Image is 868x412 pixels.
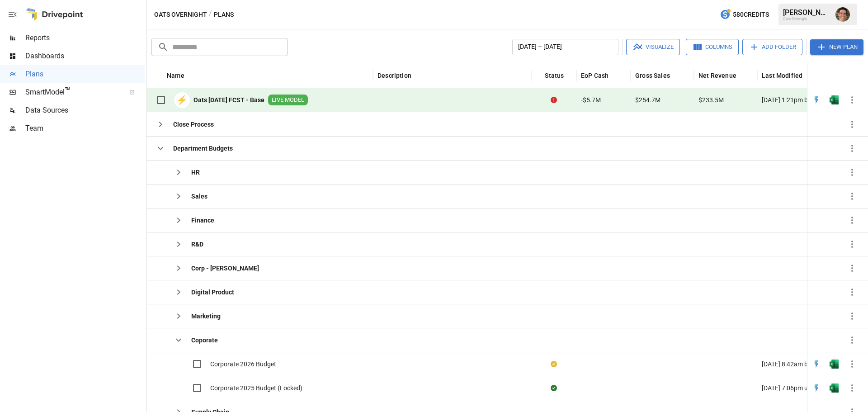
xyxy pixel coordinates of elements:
[810,39,863,55] button: New Plan
[25,87,119,98] span: SmartModel
[551,95,557,104] div: Error during sync.
[812,360,821,369] div: Open in Quick Edit
[830,360,839,369] img: excel-icon.76473adf.svg
[25,105,145,116] span: Data Sources
[686,39,739,55] button: Columns
[830,384,839,393] img: excel-icon.76473adf.svg
[167,72,184,79] div: Name
[830,95,839,104] div: Open in Excel
[545,72,564,79] div: Status
[830,384,839,393] div: Open in Excel
[551,360,557,369] div: Your plan has changes in Excel that are not reflected in the Drivepoint Data Warehouse, select "S...
[812,95,821,104] div: Open in Quick Edit
[830,95,839,104] img: excel-icon.76473adf.svg
[191,336,218,345] b: Coporate
[209,9,212,20] div: /
[25,51,145,62] span: Dashboards
[191,168,200,177] b: HR
[626,39,680,55] button: Visualize
[193,95,264,104] b: Oats [DATE] FCST - Base
[191,288,234,297] b: Digital Product
[635,72,670,79] div: Gross Sales
[174,92,190,108] div: ⚡
[191,216,214,225] b: Finance
[698,95,724,104] span: $233.5M
[812,360,821,369] img: quick-edit-flash.b8aec18c.svg
[733,9,769,20] span: 580 Credits
[698,72,736,79] div: Net Revenue
[25,33,145,43] span: Reports
[830,360,839,369] div: Open in Excel
[25,69,145,80] span: Plans
[742,39,802,55] button: Add Folder
[812,384,821,393] div: Open in Quick Edit
[830,2,855,27] button: Ryan Zayas
[783,8,830,17] div: [PERSON_NAME]
[210,384,302,393] span: Corporate 2025 Budget (Locked)
[812,384,821,393] img: quick-edit-flash.b8aec18c.svg
[191,192,208,201] b: Sales
[783,17,830,21] div: Oats Overnight
[716,6,773,23] button: 580Credits
[25,123,145,134] span: Team
[377,72,411,79] div: Description
[635,95,660,104] span: $254.7M
[154,9,207,20] button: Oats Overnight
[268,96,308,104] span: LIVE MODEL
[191,240,203,249] b: R&D
[551,384,557,393] div: Sync complete
[210,360,276,369] span: Corporate 2026 Budget
[835,7,850,22] img: Ryan Zayas
[512,39,618,55] button: [DATE] – [DATE]
[762,72,802,79] div: Last Modified
[191,264,259,273] b: Corp - [PERSON_NAME]
[65,85,71,97] span: ™
[173,144,233,153] b: Department Budgets
[581,95,601,104] span: -$5.7M
[191,312,221,321] b: Marketing
[812,95,821,104] img: quick-edit-flash.b8aec18c.svg
[581,72,609,79] div: EoP Cash
[173,120,214,129] b: Close Process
